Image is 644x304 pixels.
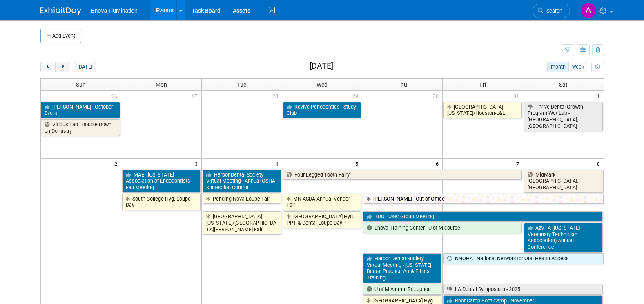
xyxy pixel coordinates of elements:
a: Search [533,4,570,18]
a: Viticus Lab - Double Down on Dentistry [41,119,120,136]
span: 1 [596,91,604,101]
button: week [568,62,587,72]
span: 6 [435,159,442,169]
span: Mon [156,81,167,88]
span: 31 [513,91,523,101]
a: [PERSON_NAME] - Out of Office [363,194,603,204]
a: [GEOGRAPHIC_DATA][US_STATE]/[GEOGRAPHIC_DATA][PERSON_NAME] Fair [203,211,281,235]
a: South College-Hyg. Loupe Day [122,194,201,210]
button: prev [40,62,56,72]
span: 2 [114,159,121,169]
span: Wed [316,81,328,88]
span: 5 [354,159,362,169]
i: Personalize Calendar [595,65,600,70]
span: Thu [397,81,407,88]
span: 7 [515,159,523,169]
a: NNOHA - National Network for Oral Health Access [443,253,603,264]
button: next [55,62,70,72]
a: Pending-Nova Loupe Fair [203,194,281,204]
a: [PERSON_NAME] - October Event [41,102,120,118]
span: Sun [76,81,86,88]
a: [GEOGRAPHIC_DATA][US_STATE]/Houston-L&L [443,102,522,118]
button: Add Event [40,29,81,43]
span: 29 [352,91,362,101]
a: MN ASDA Annual Vendor Fair [283,194,361,210]
a: Harbor Dental Society - Virtual Meeting - [US_STATE] Dental Practice Art & Ethics Training [363,253,441,283]
a: Revive Periodontics - Study Club [283,102,361,118]
span: Fri [479,81,486,88]
span: 30 [432,91,442,101]
span: 4 [274,159,282,169]
span: 26 [111,91,121,101]
span: Tue [237,81,246,88]
a: TDO - User Group Meeting [363,211,602,222]
a: MidMark - [GEOGRAPHIC_DATA], [GEOGRAPHIC_DATA] [524,170,603,193]
a: Thrive Dental Growth Program Wet Lab - [GEOGRAPHIC_DATA], [GEOGRAPHIC_DATA] [524,102,602,132]
span: Search [544,8,562,14]
span: 3 [194,159,201,169]
a: U of M Alumni Reception [363,284,441,295]
a: MAE - [US_STATE] Association of Endodontists - Fall Meeting [122,170,201,193]
span: 28 [272,91,282,101]
img: ExhibitDay [40,7,81,15]
button: [DATE] [74,62,96,72]
span: Sat [559,81,568,88]
h2: [DATE] [310,62,333,71]
a: AzVTA ([US_STATE] Veterinary Technician Association) Annual Conference [524,223,602,253]
a: Harbor Dental Society - Virtual Meeting - Annual OSHA & Infection Control [203,170,281,193]
a: [GEOGRAPHIC_DATA]-Hyg. PPT & Dental Loupe Day [283,211,361,228]
span: 27 [191,91,201,101]
span: Enova Illumination [91,7,138,14]
a: Enova Training Center - U of M course [363,223,522,233]
img: Andrea Miller [581,3,596,18]
button: myCustomButton [591,62,604,72]
span: 8 [596,159,604,169]
button: month [547,62,569,72]
a: Four Legged Tooth Fairy [283,170,522,180]
a: LA Dental Symposium - 2025 [443,284,602,295]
